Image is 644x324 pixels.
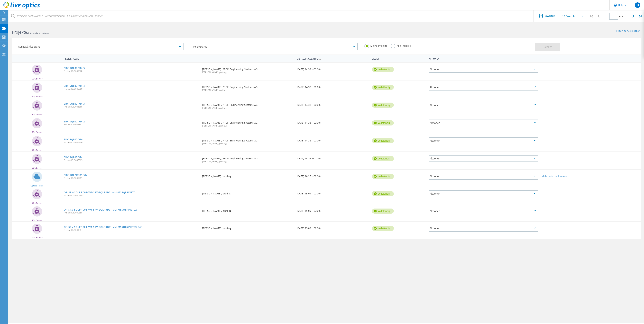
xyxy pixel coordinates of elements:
[636,4,639,6] span: SK
[429,208,538,214] div: Aktionen
[64,67,85,69] a: SRV-SQL07-VM-5
[429,66,538,73] div: Aktionen
[31,185,43,187] span: Optical Prime
[62,55,200,62] div: Projektname
[17,43,184,50] div: Ausgewählte Scans
[202,71,293,73] span: [PERSON_NAME], profi-ag
[295,222,370,233] div: [DATE] 15:09 (+02:00)
[64,103,85,105] a: SRV-SQL07-VM-3
[32,131,42,133] span: SQL Server
[200,204,295,215] div: [PERSON_NAME], profi-ag
[200,187,295,198] div: [PERSON_NAME], profi-ag
[64,174,88,176] a: SRV-SQLPRD01-VM
[64,209,137,211] a: OP-SRV-SQLPRD01-VM-SRV-SQLPRD01-VM-MSSQL$INST02
[64,194,199,196] span: Projekt-ID: 3040889
[32,237,42,239] span: SQL Server
[32,96,42,98] span: SQL Server
[64,191,137,194] a: OP-SRV-SQLPRD01-VM-SRV-SQLPRD01-VM-MSSQL$INST01
[64,226,143,228] a: OP-SRV-SQLPRD01-VM-SRV-SQLPRD01-VM-MSSQL$INST03_SAP
[3,7,40,10] a: Live Optics Dashboard
[200,98,295,112] div: [PERSON_NAME], PROFI Engineering Systems AG
[614,4,617,7] svg: \n
[372,138,394,143] div: vollständig
[64,177,199,179] span: Projekt-ID: 3045281
[429,225,538,232] div: Aktionen
[32,219,42,221] span: SQL Server
[200,222,295,233] div: [PERSON_NAME], profi-ag
[391,44,411,47] label: Alle Projekte
[295,152,370,163] div: [DATE] 14:38 (+00:00)
[295,63,370,74] div: [DATE] 14:38 (+00:00)
[32,202,42,204] span: SQL Server
[372,191,394,196] div: vollständig
[64,124,199,126] span: Projekt-ID: 3045867
[588,10,595,22] div: |
[372,174,394,179] div: vollständig
[64,138,85,141] a: SRV-SQL07-VM-1
[295,55,370,62] div: Erstellungsdatum
[429,173,538,180] div: Aktionen
[200,63,295,77] div: [PERSON_NAME], PROFI Engineering Systems AG
[295,116,370,127] div: [DATE] 14:38 (+00:00)
[200,170,295,181] div: [PERSON_NAME], profi-ag
[202,89,293,91] span: [PERSON_NAME], profi-ag
[64,70,199,72] span: Projekt-ID: 3045870
[370,55,427,62] div: Status
[64,85,85,87] a: SRV-SQL07-VM-4
[200,152,295,166] div: [PERSON_NAME], PROFI Engineering Systems AG
[619,15,623,18] span: of 3
[64,141,199,143] span: Projekt-ID: 3045866
[191,43,357,50] div: Projektstatus
[544,45,553,49] span: Search
[64,106,199,108] span: Projekt-ID: 3045868
[202,143,293,145] span: [PERSON_NAME], profi-ag
[200,116,295,130] div: [PERSON_NAME], PROFI Engineering Systems AG
[429,120,538,126] div: Aktionen
[64,156,82,158] a: SRV-SQL07-VM
[372,67,394,72] div: vollständig
[202,160,293,163] span: [PERSON_NAME], profi-ag
[372,103,394,108] div: vollständig
[429,137,538,144] div: Aktionen
[429,190,538,197] div: Aktionen
[545,15,555,17] span: Erweitert
[202,125,293,127] span: [PERSON_NAME], profi-ag
[616,30,641,33] a: Filter zurücksetzen
[427,55,540,62] div: Aktionen
[12,29,27,35] b: Projekte
[364,44,387,47] label: Meine Projekte
[32,113,42,115] span: SQL Server
[32,78,42,80] span: SQL Server
[64,229,199,231] span: Projekt-ID: 3040887
[372,226,394,231] div: vollständig
[200,134,295,148] div: [PERSON_NAME], PROFI Engineering Systems AG
[8,10,534,22] input: Projekte nach Namen, Verantwortlichem, ID, Unternehmen usw. suchen
[295,98,370,110] div: [DATE] 14:38 (+00:00)
[429,155,538,162] div: Aktionen
[295,204,370,215] div: [DATE] 15:09 (+02:00)
[200,80,295,95] div: [PERSON_NAME], PROFI Engineering Systems AG
[27,31,49,34] span: 29 Gefundene Projekte
[64,120,85,123] a: SRV-SQL07-VM-2
[295,80,370,92] div: [DATE] 14:38 (+00:00)
[32,167,42,169] span: SQL Server
[372,209,394,214] div: vollständig
[637,10,644,22] div: |
[372,120,394,125] div: vollständig
[64,212,199,214] span: Projekt-ID: 3040888
[295,187,370,198] div: [DATE] 15:09 (+02:00)
[202,107,293,109] span: [PERSON_NAME], profi-ag
[295,170,370,181] div: [DATE] 10:26 (+02:00)
[64,88,199,90] span: Projekt-ID: 3045869
[64,159,199,161] span: Projekt-ID: 3045865
[32,149,42,151] span: SQL Server
[372,156,394,161] div: vollständig
[295,134,370,145] div: [DATE] 14:38 (+00:00)
[429,84,538,91] div: Aktionen
[372,85,394,90] div: vollständig
[535,43,560,51] button: Search
[542,175,588,177] div: Mehr Informationen
[429,102,538,108] div: Aktionen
